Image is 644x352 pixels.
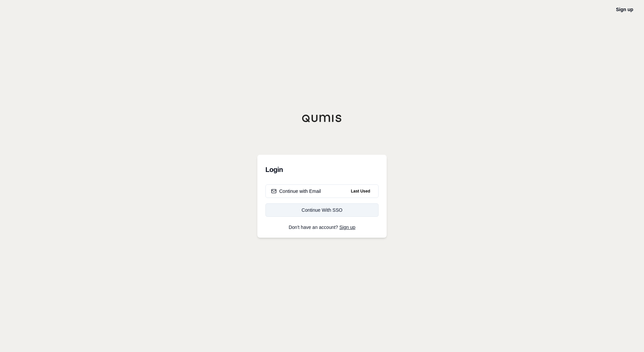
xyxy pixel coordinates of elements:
div: Continue with Email [271,188,321,195]
p: Don't have an account? [265,225,379,230]
button: Continue with EmailLast Used [265,184,379,198]
img: Qumis [302,114,342,122]
a: Sign up [616,7,633,12]
a: Continue With SSO [265,203,379,217]
div: Continue With SSO [271,207,373,213]
h3: Login [265,163,379,176]
span: Last Used [348,187,373,195]
a: Sign up [340,225,355,230]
